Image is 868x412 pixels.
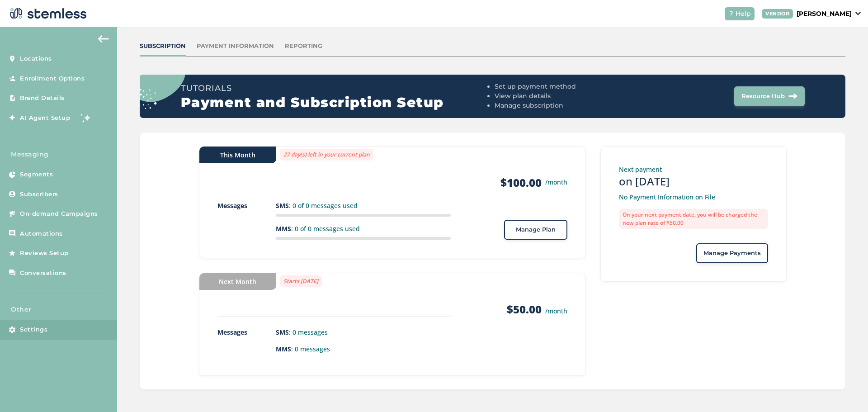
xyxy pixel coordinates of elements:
img: logo-dark-0685b13c.svg [7,5,87,23]
button: Manage Plan [504,220,567,240]
div: This Month [199,147,276,163]
img: icon_down-arrow-small-66adaf34.svg [855,12,861,15]
li: Manage subscription [495,101,648,110]
strong: $50.00 [507,302,542,317]
img: circle_dots-9438f9e3.svg [126,44,185,109]
strong: SMS [276,328,289,336]
span: Enrollment Options [20,74,85,83]
li: Set up payment method [495,82,648,91]
label: Starts [DATE] [280,275,322,287]
span: Reviews Setup [20,249,69,258]
img: icon-help-white-03924b79.svg [728,11,734,16]
span: Brand Details [20,94,65,103]
strong: MMS [276,224,291,233]
p: : 0 messages [276,327,451,337]
div: Reporting [285,42,322,51]
p: : 0 of 0 messages used [276,224,451,233]
p: : 0 of 0 messages used [276,201,451,210]
span: On-demand Campaigns [20,209,98,218]
label: On your next payment date, you will be charged the new plan rate of $50.00 [619,209,768,229]
li: View plan details [495,91,648,101]
span: Segments [20,170,53,179]
p: : 0 messages [276,344,451,354]
span: Subscribers [20,190,58,199]
small: /month [545,177,567,187]
div: VENDOR [762,9,793,19]
p: Messages [217,201,276,210]
span: Help [736,9,751,19]
p: Messages [217,327,276,337]
span: Manage Payments [703,249,761,258]
button: Resource Hub [734,86,805,106]
h3: Tutorials [181,82,491,95]
span: Manage Plan [516,225,556,234]
strong: MMS [276,345,291,353]
img: glitter-stars-b7820f95.gif [77,109,95,127]
div: Payment Information [197,42,274,51]
p: [PERSON_NAME] [797,9,852,19]
h3: on [DATE] [619,174,768,189]
span: Settings [20,325,47,334]
strong: SMS [276,201,289,210]
span: Automations [20,229,63,238]
p: Next payment [619,165,768,174]
span: Conversations [20,269,66,278]
strong: $100.00 [500,175,542,190]
span: Locations [20,54,52,63]
p: No Payment Information on File [619,192,768,202]
small: /month [545,307,567,315]
div: Subscription [140,42,186,51]
span: AI Agent Setup [20,114,70,123]
span: Resource Hub [741,92,785,101]
label: 27 day(s) left in your current plan [280,149,373,161]
div: Next Month [199,273,276,290]
iframe: Chat Widget [823,369,868,412]
button: Manage Payments [696,243,768,263]
img: icon-arrow-back-accent-c549486e.svg [98,35,109,43]
h2: Payment and Subscription Setup [181,95,491,111]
